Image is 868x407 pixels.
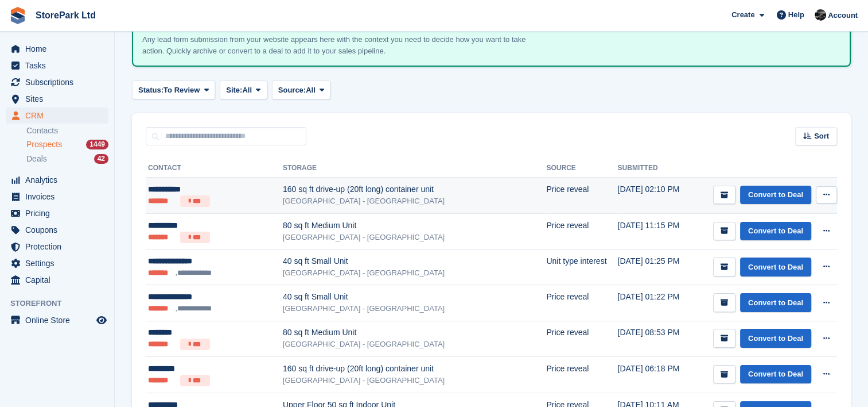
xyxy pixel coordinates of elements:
[731,9,754,21] span: Create
[283,291,546,303] div: 40 sq ft Small Unit
[6,41,108,57] a: menu
[546,249,617,285] td: Unit type interest
[220,80,267,99] button: Site: All
[617,213,690,249] td: [DATE] 11:15 PM
[617,357,690,393] td: [DATE] 06:18 PM
[25,189,94,205] span: Invoices
[546,321,617,357] td: Price reveal
[283,159,546,178] th: Storage
[6,172,108,188] a: menu
[6,57,108,74] a: menu
[26,153,47,164] span: Deals
[6,312,108,328] a: menu
[25,91,94,107] span: Sites
[740,329,811,348] a: Convert to Deal
[740,293,811,312] a: Convert to Deal
[146,159,283,178] th: Contact
[6,255,108,271] a: menu
[283,195,546,207] div: [GEOGRAPHIC_DATA] - [GEOGRAPHIC_DATA]
[740,258,811,277] a: Convert to Deal
[278,85,306,96] span: Source:
[283,183,546,195] div: 160 sq ft drive-up (20ft long) container unit
[25,255,94,271] span: Settings
[25,239,94,255] span: Protection
[25,172,94,188] span: Analytics
[283,375,546,386] div: [GEOGRAPHIC_DATA] - [GEOGRAPHIC_DATA]
[788,9,804,21] span: Help
[25,272,94,288] span: Capital
[283,339,546,350] div: [GEOGRAPHIC_DATA] - [GEOGRAPHIC_DATA]
[9,7,26,24] img: stora-icon-8386f47178a22dfd0bd8f6a31ec36ba5ce8667c1dd55bd0f319d3a0aa187defe.svg
[142,34,544,56] p: Any lead form submission from your website appears here with the context you need to decide how y...
[6,91,108,107] a: menu
[6,74,108,90] a: menu
[164,85,200,96] span: To Review
[740,222,811,241] a: Convert to Deal
[25,74,94,90] span: Subscriptions
[31,6,100,25] a: StorePark Ltd
[94,154,108,164] div: 42
[828,10,858,21] span: Account
[25,205,94,221] span: Pricing
[10,298,114,309] span: Storefront
[283,232,546,243] div: [GEOGRAPHIC_DATA] - [GEOGRAPHIC_DATA]
[6,107,108,124] a: menu
[617,159,690,178] th: Submitted
[546,357,617,393] td: Price reveal
[272,80,331,99] button: Source: All
[25,41,94,57] span: Home
[86,140,108,149] div: 1449
[740,186,811,205] a: Convert to Deal
[814,130,829,142] span: Sort
[546,285,617,321] td: Price reveal
[6,205,108,221] a: menu
[283,255,546,267] div: 40 sq ft Small Unit
[6,222,108,238] a: menu
[226,85,242,96] span: Site:
[546,178,617,214] td: Price reveal
[546,159,617,178] th: Source
[617,285,690,321] td: [DATE] 01:22 PM
[25,222,94,238] span: Coupons
[26,139,62,150] span: Prospects
[283,327,546,339] div: 80 sq ft Medium Unit
[6,239,108,255] a: menu
[283,267,546,279] div: [GEOGRAPHIC_DATA] - [GEOGRAPHIC_DATA]
[283,363,546,375] div: 160 sq ft drive-up (20ft long) container unit
[306,85,316,96] span: All
[242,85,252,96] span: All
[283,220,546,232] div: 80 sq ft Medium Unit
[26,139,108,151] a: Prospects 1449
[617,178,690,214] td: [DATE] 02:10 PM
[25,312,94,328] span: Online Store
[6,272,108,288] a: menu
[6,189,108,205] a: menu
[26,125,108,136] a: Contacts
[283,303,546,314] div: [GEOGRAPHIC_DATA] - [GEOGRAPHIC_DATA]
[138,85,164,96] span: Status:
[25,107,94,124] span: CRM
[740,365,811,384] a: Convert to Deal
[617,249,690,285] td: [DATE] 01:25 PM
[25,57,94,74] span: Tasks
[617,321,690,357] td: [DATE] 08:53 PM
[815,9,826,21] img: Ryan Mulcahy
[132,80,215,99] button: Status: To Review
[95,313,108,327] a: Preview store
[546,213,617,249] td: Price reveal
[26,153,108,165] a: Deals 42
